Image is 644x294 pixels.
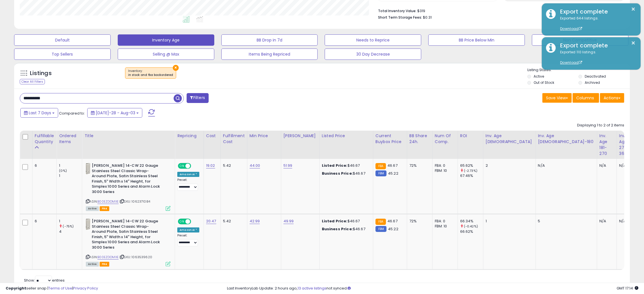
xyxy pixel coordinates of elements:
[206,218,216,224] a: 20.47
[48,286,72,291] a: Terms of Use
[617,286,638,291] span: 2025-08-11 17:14 GMT
[322,219,369,224] div: $46.67
[178,219,185,224] span: ON
[177,234,199,246] div: Preset:
[322,133,371,139] div: Listed Price
[585,74,606,79] label: Deactivated
[35,133,54,145] div: Fulfillable Quantity
[29,110,51,116] span: Last 7 Days
[14,49,111,60] button: Top Sellers
[538,219,593,224] div: 5
[556,16,636,32] div: Exported 644 listings.
[464,224,478,229] small: (-0.42%)
[6,286,98,291] div: seller snap | |
[96,110,135,116] span: [DATE]-28 - Aug-03
[97,255,119,260] a: B00EZDOMXE
[428,34,525,46] button: BB Price Below Min
[599,133,614,157] div: Inv. Age 181-270
[20,79,45,84] div: Clear All Filters
[460,163,483,168] div: 65.62%
[376,219,386,225] small: FBA
[322,171,353,176] b: Business Price:
[577,123,624,128] div: Displaying 1 to 2 of 2 items
[223,163,243,168] div: 5.42
[387,218,398,224] span: 46.67
[460,229,483,234] div: 66.62%
[59,163,82,168] div: 1
[86,206,99,211] span: All listings currently available for purchase on Amazon
[250,218,260,224] a: 42.99
[376,170,387,176] small: FBM
[20,108,58,118] button: Last 7 Days
[423,15,432,20] span: $0.31
[322,226,353,232] b: Business Price:
[84,133,173,139] div: Title
[560,60,582,65] a: Download
[388,171,398,176] span: 45.22
[86,219,90,230] img: 31+ewAlYLwL._SL40_.jpg
[24,278,65,283] span: Show: entries
[534,80,554,85] label: Out of Stock
[100,262,109,267] span: FBA
[35,219,52,224] div: 6
[534,74,544,79] label: Active
[86,262,99,267] span: All listings currently available for purchase on Amazon
[532,34,628,46] button: Non Competitive
[177,227,199,232] div: Amazon AI *
[486,219,531,224] div: 1
[527,67,630,73] p: Listing States:
[435,224,453,229] div: FBM: 10
[178,164,185,168] span: ON
[573,93,599,103] button: Columns
[86,163,90,174] img: 31+ewAlYLwL._SL40_.jpg
[325,49,421,60] button: 30 Day Decrease
[73,286,98,291] a: Privacy Policy
[631,40,636,47] button: ×
[538,163,593,168] div: N/A
[599,219,612,224] div: N/A
[486,163,531,168] div: 2
[619,163,632,168] div: N/A
[283,218,294,224] a: 49.99
[560,26,582,31] a: Download
[223,219,243,224] div: 5.42
[322,163,348,168] b: Listed Price:
[435,219,453,224] div: FBA: 0
[409,133,430,145] div: BB Share 24h.
[177,178,199,191] div: Preset:
[14,34,111,46] button: Default
[585,80,600,85] label: Archived
[223,133,245,145] div: Fulfillment Cost
[250,133,279,139] div: Min Price
[128,73,173,77] div: in stock and fba backordered
[227,286,638,291] div: Last InventoryLab Update: 2 hours ago, not synced.
[6,286,26,291] strong: Copyright
[177,133,201,139] div: Repricing
[59,133,80,145] div: Ordered Items
[86,163,171,210] div: ASIN:
[59,168,67,173] small: (0%)
[387,163,398,168] span: 46.67
[538,133,595,145] div: Inv. Age [DEMOGRAPHIC_DATA]-180
[322,218,348,224] b: Listed Price:
[460,219,483,224] div: 66.34%
[376,133,405,145] div: Current Buybox Price
[283,163,292,168] a: 51.99
[187,93,209,103] button: Filters
[59,173,82,178] div: 1
[250,163,260,168] a: 44.00
[118,34,214,46] button: Inventory Age
[63,224,74,229] small: (-75%)
[118,49,214,60] button: Selling @ Max
[599,163,612,168] div: N/A
[542,93,572,103] button: Save View
[435,168,453,173] div: FBM: 10
[283,133,317,139] div: [PERSON_NAME]
[409,219,428,224] div: 72%
[376,163,386,169] small: FBA
[221,34,318,46] button: BB Drop in 7d
[460,133,481,139] div: ROI
[322,163,369,168] div: $46.67
[92,219,160,251] b: [PERSON_NAME] 14-CW 22 Gauge Stainless Steel Classic Wrap-Around Plate, Satin Stainless Steel Fin...
[206,133,218,139] div: Cost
